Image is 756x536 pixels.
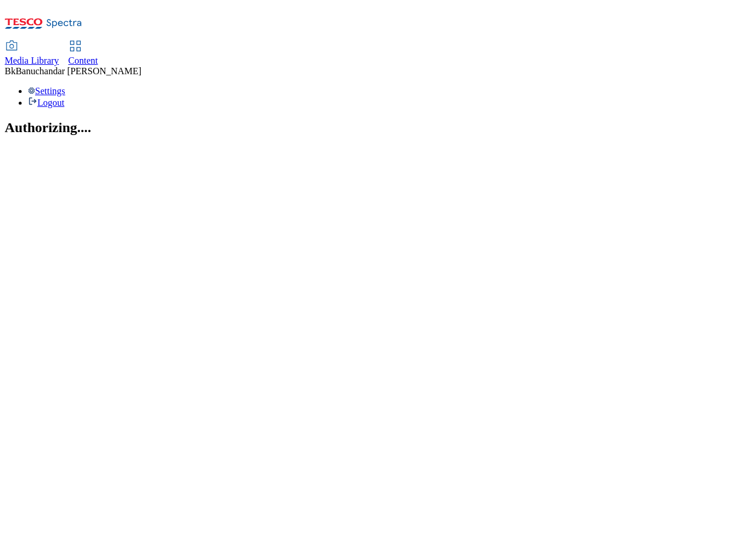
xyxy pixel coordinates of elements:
[68,56,98,65] span: Content
[68,42,98,66] a: Content
[28,98,64,108] a: Logout
[16,66,142,76] span: Banuchandar [PERSON_NAME]
[5,120,751,136] h2: Authorizing....
[5,56,59,65] span: Media Library
[28,86,65,96] a: Settings
[5,42,59,66] a: Media Library
[5,66,16,76] span: Bk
